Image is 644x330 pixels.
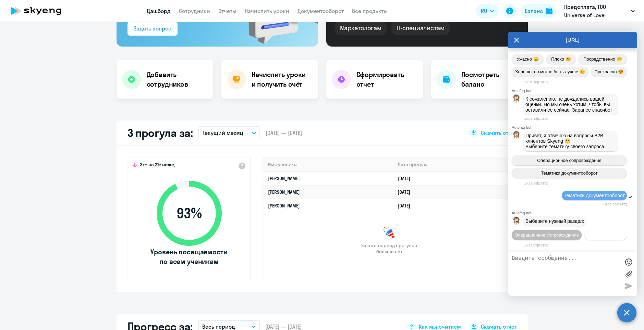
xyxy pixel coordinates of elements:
[198,126,260,139] button: Текущий месяц
[252,70,311,89] h4: Начислить уроки и получить счёт
[603,202,627,206] time: 14:22:06[DATE]
[127,126,193,140] h2: 3 прогула за:
[297,8,344,14] a: Документооборот
[525,133,606,149] span: Привет, я отвечаю на вопросы B2B клиентов Skyeng 🙂 Выберите тематику своего запроса.
[361,242,418,255] span: За этот период прогулов больше нет
[525,7,543,15] div: Баланс
[524,243,548,247] time: 14:22:07[DATE]
[356,70,417,89] h4: Сформировать отчет
[551,56,571,62] span: Плохо ☹️
[564,3,628,19] p: Предоплата, ТОО Universe of Love (Универсе оф лове)
[584,230,627,240] button: Документооборот
[521,4,557,18] button: Балансbalance
[382,226,396,240] img: congrats
[147,8,171,14] a: Дашборд
[268,189,300,195] a: [PERSON_NAME]
[392,157,516,172] th: Дата прогула
[525,218,584,224] span: Выберите нужный раздел:
[218,8,236,14] a: Отчеты
[512,54,544,64] button: Ужасно 😖
[587,232,624,238] span: Документооборот
[134,24,171,33] div: Задать вопрос
[481,129,517,137] span: Скачать отчет
[512,217,521,227] img: bot avatar
[583,56,622,62] span: Посредственно 😑
[150,247,229,266] span: Уровень посещаемости по всем ученикам
[140,162,175,170] span: Это на 2% ниже,
[512,67,588,77] button: Хорошо, но могло быть лучше 🙂
[524,117,548,120] time: 16:04:18[DATE]
[127,22,178,36] button: Задать вопрос
[481,7,487,15] span: RU
[561,3,638,19] button: Предоплата, ТОО Universe of Love (Универсе оф лове)
[517,56,538,62] span: Ужасно 😖
[512,155,627,165] button: Операционное сопровождение
[591,67,627,77] button: Прекрасно 😍
[352,8,388,14] a: Все продукты
[203,129,243,137] p: Текущий месяц
[391,21,450,35] div: IT-специалистам
[514,232,579,238] span: Операционное сопровождение
[541,170,598,176] span: Тематики документооборот
[512,131,521,141] img: bot avatar
[579,54,627,64] button: Посредственно 😑
[524,181,548,185] time: 14:21:59[DATE]
[546,8,552,14] img: balance
[263,157,392,172] th: Имя ученика
[512,125,637,129] div: Autofaq bot
[245,8,289,14] a: Начислить уроки
[512,230,582,240] button: Операционное сопровождение
[512,89,637,93] div: Autofaq bot
[512,211,637,215] div: Autofaq bot
[398,189,416,195] a: [DATE]
[623,269,634,279] label: Лимит 10 файлов
[268,175,300,181] a: [PERSON_NAME]
[461,70,522,89] h4: Посмотреть баланс
[147,70,208,89] h4: Добавить сотрудников
[268,203,300,209] a: [PERSON_NAME]
[150,205,229,221] span: 93 %
[515,69,585,74] span: Хорошо, но могло быть лучше 🙂
[512,94,521,104] img: bot avatar
[398,175,416,181] a: [DATE]
[525,96,612,113] span: К сожалению, не дождались вашей оценки. Но мы очень хотим, чтобы вы оставили ее сейчас. Заранее с...
[512,168,627,178] button: Тематики документооборот
[335,21,387,35] div: Маркетологам
[398,203,416,209] a: [DATE]
[179,8,210,14] a: Сотрудники
[476,4,499,18] button: RU
[595,69,623,74] span: Прекрасно 😍
[546,54,576,64] button: Плохо ☹️
[524,80,548,84] time: 15:34:18[DATE]
[537,158,602,163] span: Операционное сопровождение
[266,129,302,137] span: [DATE] — [DATE]
[564,193,625,198] span: Тематики документооборот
